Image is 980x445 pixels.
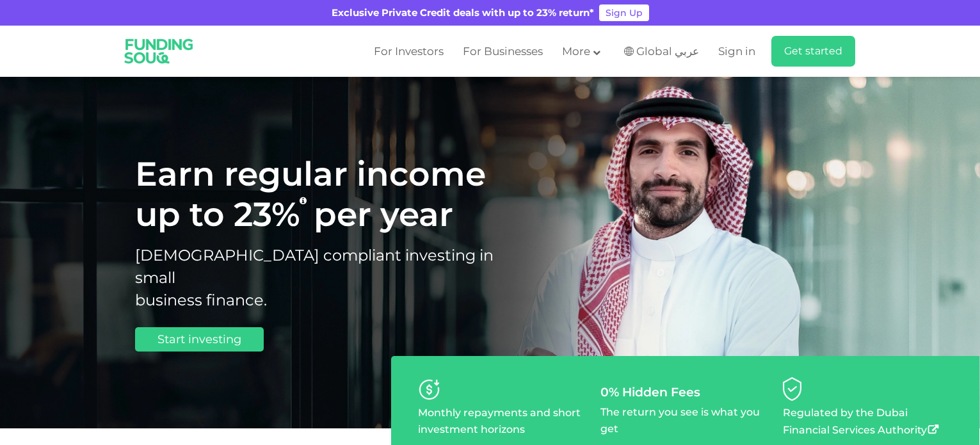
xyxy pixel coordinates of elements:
[783,405,952,439] p: Regulated by the Dubai Financial Services Authority
[783,377,801,401] img: diversifyYourPortfolioByLending
[600,404,770,437] p: The return you see is what you get
[600,385,770,400] div: 0% Hidden Fees
[636,44,699,59] span: Global عربي
[332,6,594,20] div: Exclusive Private Credit deals with up to 23% return*
[784,45,842,57] span: Get started
[562,45,590,58] span: More
[371,41,447,62] a: For Investors
[135,244,513,311] h2: [DEMOGRAPHIC_DATA] compliant investing in small business finance.
[418,378,440,401] img: personaliseYourRisk
[157,332,241,346] span: Start investing
[715,41,755,62] a: Sign in
[116,28,202,74] img: Logo
[314,194,453,234] span: per year
[135,154,486,234] span: Earn regular income up to 23%
[135,327,264,352] a: Start investing
[418,405,588,438] p: Monthly repayments and short investment horizons
[460,41,546,62] a: For Businesses
[300,197,307,205] i: 23% IRR (expected) ~ 15% Net yield (expected)
[718,45,755,58] span: Sign in
[624,47,634,56] img: SA Flag
[599,4,649,21] a: Sign Up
